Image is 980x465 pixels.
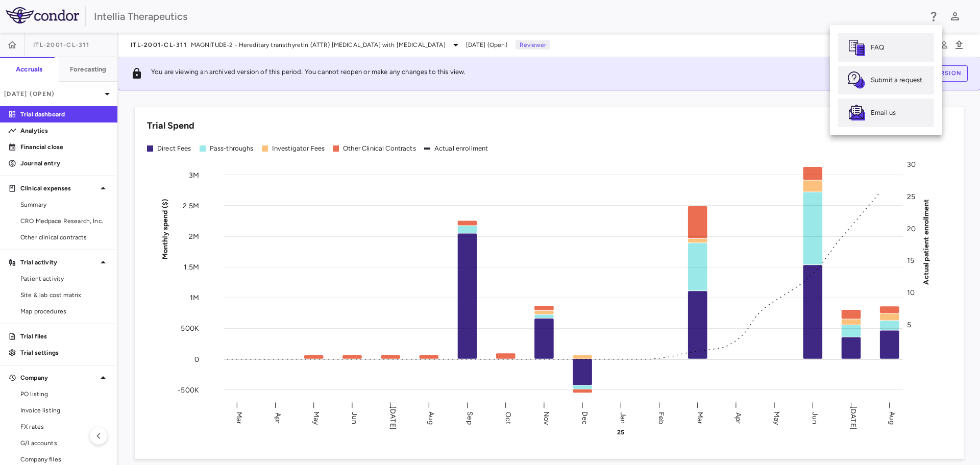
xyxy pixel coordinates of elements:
[838,99,934,127] a: Email us
[838,33,934,62] a: FAQ
[871,43,884,52] p: FAQ
[838,66,934,94] a: Submit a request
[871,108,896,117] p: Email us
[871,76,922,85] p: Submit a request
